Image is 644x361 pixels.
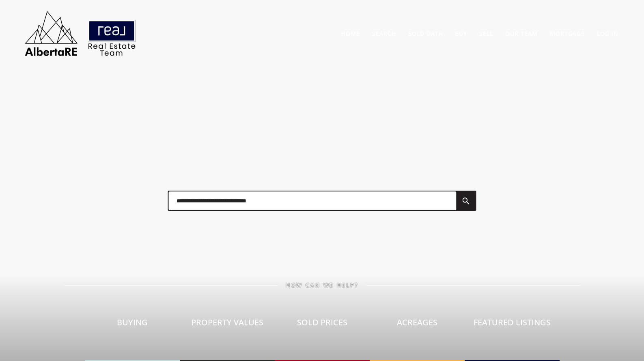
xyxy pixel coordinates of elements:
a: Mortgage [550,30,585,37]
a: Sell [479,30,493,37]
a: Log In [597,30,618,37]
a: Search [372,30,396,37]
a: Acreages [370,288,465,361]
a: Sold Data [408,30,443,37]
a: Sold Prices [275,288,370,361]
a: Property Values [180,288,275,361]
a: Buying [85,288,180,361]
span: Property Values [191,317,263,328]
span: Featured Listings [474,317,551,328]
a: Buy [455,30,467,37]
span: Buying [117,317,148,328]
span: Acreages [397,317,437,328]
img: AlbertaRE Real Estate Team | Real Broker [19,8,141,59]
a: Featured Listings [465,288,560,361]
span: Sold Prices [297,317,347,328]
a: Home [341,30,360,37]
a: Our Team [505,30,538,37]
